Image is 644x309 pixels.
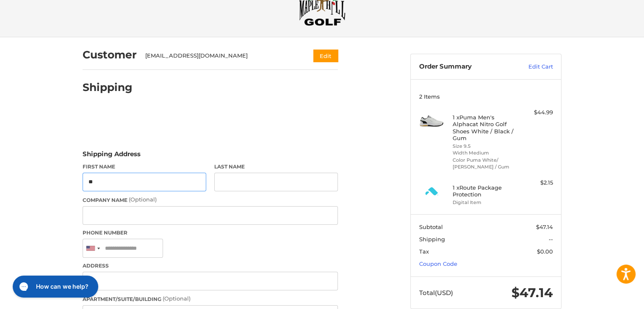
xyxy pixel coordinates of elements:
[453,199,517,206] li: Digital Item
[83,163,206,171] label: First Name
[83,149,141,163] legend: Shipping Address
[419,260,457,267] a: Coupon Code
[313,50,338,62] button: Edit
[83,81,133,94] h2: Shipping
[419,248,429,255] span: Tax
[163,295,191,302] small: (Optional)
[453,184,517,198] h4: 1 x Route Package Protection
[419,236,445,243] span: Shipping
[419,223,443,230] span: Subtotal
[510,63,553,71] a: Edit Cart
[419,63,510,71] h3: Order Summary
[453,114,517,141] h4: 1 x Puma Men's Alphacat Nitro Golf Shoes White / Black / Gum
[537,248,553,255] span: $0.00
[8,273,100,301] iframe: Gorgias live chat messenger
[83,48,137,61] h2: Customer
[453,157,517,171] li: Color Puma White/ [PERSON_NAME] / Gum
[145,52,297,60] div: [EMAIL_ADDRESS][DOMAIN_NAME]
[419,93,553,100] h3: 2 Items
[453,149,517,157] li: Width Medium
[536,223,553,230] span: $47.14
[520,179,553,187] div: $2.15
[520,108,553,117] div: $44.99
[214,163,338,171] label: Last Name
[83,295,338,303] label: Apartment/Suite/Building
[129,196,157,203] small: (Optional)
[83,229,338,237] label: Phone Number
[83,262,338,270] label: Address
[419,289,453,297] span: Total (USD)
[549,236,553,243] span: --
[83,239,102,257] div: United States: +1
[511,285,553,301] span: $47.14
[83,196,338,204] label: Company Name
[453,143,517,150] li: Size 9.5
